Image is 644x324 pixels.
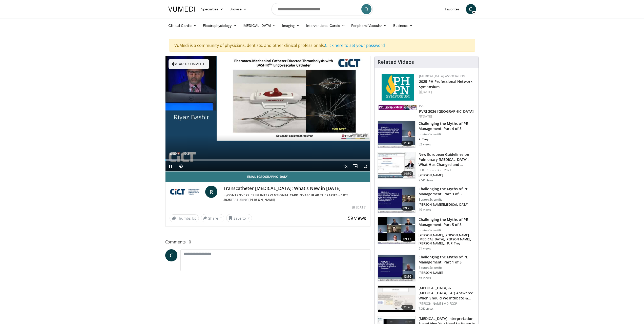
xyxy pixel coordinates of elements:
[303,21,348,31] a: Interventional Cardio
[419,142,431,146] p: 52 views
[419,90,474,94] div: [DATE]
[165,161,176,171] button: Pause
[401,141,413,146] span: 11:40
[419,276,431,280] p: 55 views
[180,152,189,156] span: 11:23
[419,114,474,119] div: [DATE]
[198,4,227,14] a: Specialties
[169,59,209,69] button: Tap to unmute
[350,161,360,171] button: Enable picture-in-picture mode
[223,186,366,191] h4: Transcatheter [MEDICAL_DATA]: What's New in [DATE]
[272,3,373,15] input: Search topics, interventions
[165,171,370,182] a: Email [GEOGRAPHIC_DATA]
[165,21,200,31] a: Clinical Cardio
[419,255,475,265] h3: Challenging the Myths of PE Management: Part 1 of 5
[378,217,415,244] img: d3a40690-55f2-4697-9997-82bd166d25a9.150x105_q85_crop-smart_upscale.jpg
[178,152,179,156] span: /
[401,274,413,279] span: 13:16
[378,286,415,312] img: 0f7493d4-2bdb-4f17-83da-bd9accc2ebef.150x105_q85_crop-smart_upscale.jpg
[419,173,475,177] p: [PERSON_NAME]
[419,233,475,245] p: [PERSON_NAME], [PERSON_NAME][MEDICAL_DATA], [PERSON_NAME], [PERSON_NAME], J. P, P. Troy
[401,305,413,310] span: 21:26
[205,186,217,198] a: R
[348,21,390,31] a: Peripheral Vascular
[419,228,475,232] p: Boston Scientific
[378,152,475,182] a: 14:59 New European Guidelines on Pulmonary [MEDICAL_DATA]: What Has Changed and … PERT Consortium...
[169,39,475,52] div: VuMedi is a community of physicians, dentists, and other clinical professionals.
[419,104,425,108] a: PVRI
[419,198,475,202] p: Boston Scientific
[419,178,433,182] p: 9.5K views
[201,214,224,222] button: Share
[170,186,203,198] img: Controversies in Interventional Cardiovascular Therapies - CICT 2025
[419,271,475,275] p: [PERSON_NAME]
[223,193,348,202] a: Controversies in Interventional Cardiovascular Therapies - CICT 2025
[401,237,413,242] span: 09:17
[378,255,475,281] a: 13:16 Challenging the Myths of PE Management: Part 1 of 5 Boston Scientific [PERSON_NAME] 55 views
[279,21,303,31] a: Imaging
[378,217,475,251] a: 09:17 Challenging the Myths of PE Management: Part 5 of 5 Boston Scientific [PERSON_NAME], [PERSO...
[378,121,415,148] img: d5b042fb-44bd-4213-87e0-b0808e5010e8.150x105_q85_crop-smart_upscale.jpg
[378,187,415,213] img: 82703e6a-145d-463d-93aa-0811cc9f6235.150x105_q85_crop-smart_upscale.jpg
[419,217,475,227] h3: Challenging the Myths of PE Management: Part 5 of 5
[378,59,414,65] h4: Related Videos
[200,21,240,31] a: Electrophysiology
[419,137,475,141] p: P. Troy
[226,4,250,14] a: Browse
[419,186,475,197] h3: Challenging the Myths of PE Management: Part 3 of 5
[401,206,413,211] span: 09:25
[360,161,370,171] button: Fullscreen
[419,121,475,131] h3: Challenging the Myths of PE Management: Part 4 of 5
[419,266,475,270] p: Boston Scientific
[176,161,186,171] button: Unmute
[352,205,366,210] div: [DATE]
[419,132,475,136] p: Boston Scientific
[419,168,475,172] p: PERT Consortium 2021
[165,239,371,245] span: Comments 0
[165,56,370,171] video-js: Video Player
[340,161,350,171] button: Playback Rate
[325,43,385,48] a: Click here to set your password
[165,249,177,261] a: C
[168,7,195,12] img: VuMedi Logo
[466,4,476,14] a: C
[382,74,414,101] img: c6978fc0-1052-4d4b-8a9d-7956bb1c539c.png.150x105_q85_autocrop_double_scale_upscale_version-0.2.png
[378,121,475,148] a: 11:40 Challenging the Myths of PE Management: Part 4 of 5 Boston Scientific P. Troy 52 views
[378,152,415,179] img: 0c0338ca-5dd8-4346-a5ad-18bcc17889a0.150x105_q85_crop-smart_upscale.jpg
[442,4,463,14] a: Favorites
[419,203,475,207] p: [PERSON_NAME][MEDICAL_DATA]
[419,74,465,78] a: [MEDICAL_DATA] Association
[401,171,413,176] span: 14:59
[390,21,416,31] a: Business
[419,285,475,301] h3: [MEDICAL_DATA] & [MEDICAL_DATA] FAQ Answered: When Should We Intubate & How Do We Adj…
[223,193,366,202] div: By FEATURING
[419,307,433,311] p: 7.2K views
[379,105,417,110] img: 33783847-ac93-4ca7-89f8-ccbd48ec16ca.webp.150x105_q85_autocrop_double_scale_upscale_version-0.2.jpg
[419,208,431,212] p: 49 views
[378,255,415,281] img: 098efa87-ceca-4c8a-b8c3-1b83f50c5bf2.150x105_q85_crop-smart_upscale.jpg
[240,21,279,31] a: [MEDICAL_DATA]
[419,79,472,89] a: 2025 PH Professional Network Symposium
[165,159,370,161] div: Progress Bar
[378,285,475,312] a: 21:26 [MEDICAL_DATA] & [MEDICAL_DATA] FAQ Answered: When Should We Intubate & How Do We Adj… [PER...
[419,302,475,306] p: [PERSON_NAME] MD FCCP
[419,152,475,167] h3: New European Guidelines on Pulmonary [MEDICAL_DATA]: What Has Changed and …
[348,215,366,221] span: 59 views
[170,214,199,222] a: Thumbs Up
[378,186,475,213] a: 09:25 Challenging the Myths of PE Management: Part 3 of 5 Boston Scientific [PERSON_NAME][MEDICAL...
[248,198,275,202] a: [PERSON_NAME]
[170,152,177,156] span: 0:02
[419,109,474,114] a: PVRI 2026 [GEOGRAPHIC_DATA]
[226,214,252,222] button: Save to
[419,246,431,251] p: 51 views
